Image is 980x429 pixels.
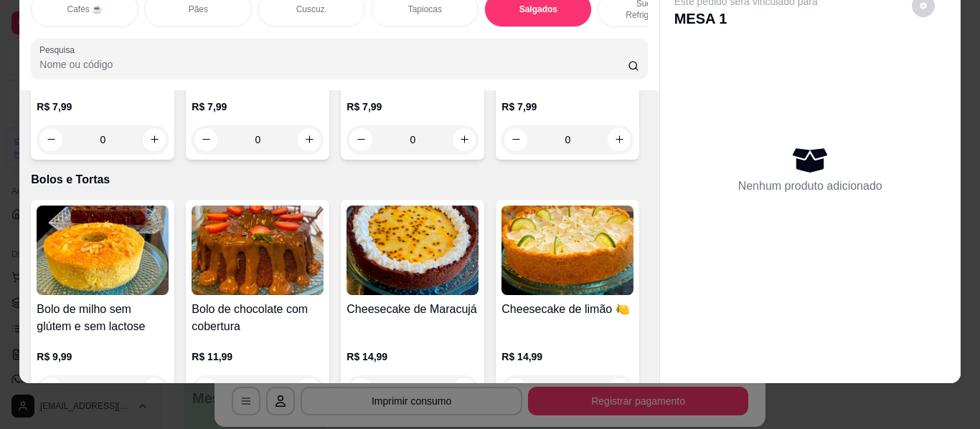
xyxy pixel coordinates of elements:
p: R$ 9,99 [37,350,169,364]
p: MESA 1 [674,9,818,29]
img: product-image [37,206,169,295]
h4: Bolo de milho sem glútem e sem lactose [37,301,169,335]
img: product-image [347,206,479,295]
button: decrease-product-quantity [194,378,217,401]
p: R$ 14,99 [501,350,633,364]
button: decrease-product-quantity [194,128,217,151]
p: Cafés ☕ [67,4,103,15]
button: decrease-product-quantity [39,128,62,151]
button: increase-product-quantity [608,128,631,151]
button: increase-product-quantity [453,128,476,151]
p: R$ 7,99 [192,100,324,114]
button: increase-product-quantity [143,128,166,151]
button: increase-product-quantity [608,378,631,401]
button: decrease-product-quantity [39,378,62,401]
p: R$ 14,99 [347,350,479,364]
button: decrease-product-quantity [349,378,372,401]
p: R$ 11,99 [192,350,324,364]
p: Pães [189,4,208,15]
button: decrease-product-quantity [504,378,527,401]
h4: Bolo de chocolate com cobertura [192,301,324,335]
h4: Cheesecake de limão 🍋 [501,301,633,318]
img: product-image [501,206,633,295]
p: Nenhum produto adicionado [738,178,882,195]
label: Pesquisa [39,44,80,56]
p: Cuscuz. [296,4,327,15]
img: product-image [192,206,324,295]
button: increase-product-quantity [453,378,476,401]
p: R$ 7,99 [347,100,479,114]
button: increase-product-quantity [143,378,166,401]
p: Tapiocas [408,4,442,15]
p: R$ 7,99 [37,100,169,114]
h4: Cheesecake de Maracujá [347,301,479,318]
button: decrease-product-quantity [349,128,372,151]
button: increase-product-quantity [298,378,321,401]
button: decrease-product-quantity [504,128,527,151]
input: Pesquisa [39,57,628,72]
p: Bolos e Tortas [31,171,647,188]
p: Salgados [519,4,557,15]
p: R$ 7,99 [501,100,633,114]
button: increase-product-quantity [298,128,321,151]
